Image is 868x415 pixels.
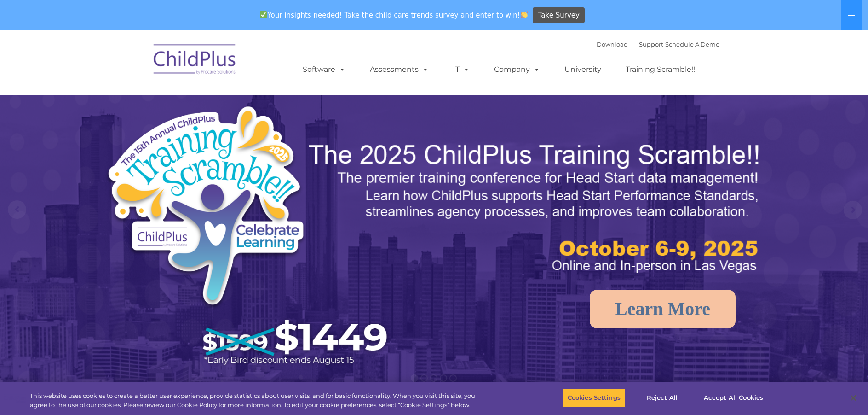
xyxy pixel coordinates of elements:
a: Learn More [590,290,736,328]
img: ✅ [260,11,267,18]
img: ChildPlus by Procare Solutions [149,38,241,84]
div: This website uses cookies to create a better user experience, provide statistics about user visit... [30,392,477,409]
a: Take Survey [533,7,585,23]
span: Phone number [128,99,167,105]
span: Take Survey [538,7,580,23]
a: Support [639,41,663,48]
button: Close [843,388,863,408]
a: Schedule A Demo [665,41,719,48]
a: Assessments [361,60,438,79]
a: Training Scramble!! [616,60,704,79]
font: | [597,41,719,48]
button: Cookies Settings [563,388,626,408]
span: Your insights needed! Take the child care trends survey and enter to win! [256,6,532,24]
a: Download [597,41,628,48]
a: University [555,60,610,79]
span: Last name [128,61,156,68]
a: Software [293,60,355,79]
button: Reject All [633,388,691,408]
a: Company [485,60,549,79]
img: 👏 [521,11,528,18]
button: Accept All Cookies [699,388,768,408]
a: IT [444,60,479,79]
